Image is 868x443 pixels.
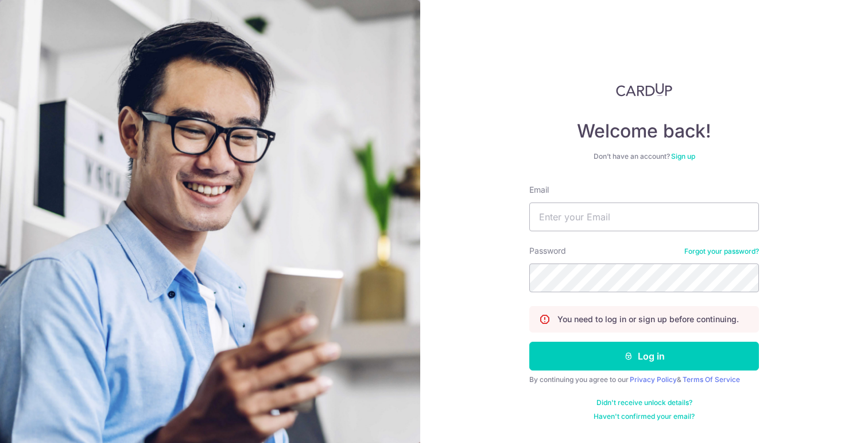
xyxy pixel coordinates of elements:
[529,203,759,231] input: Enter your Email
[529,184,549,196] label: Email
[594,412,695,421] a: Haven't confirmed your email?
[529,245,566,257] label: Password
[616,83,672,97] img: CardUp Logo
[683,375,740,384] a: Terms Of Service
[529,120,759,143] h4: Welcome back!
[529,342,759,371] button: Log in
[596,398,692,407] a: Didn't receive unlock details?
[671,152,695,161] a: Sign up
[684,247,759,256] a: Forgot your password?
[529,152,759,161] div: Don’t have an account?
[557,314,739,325] p: You need to log in or sign up before continuing.
[630,375,677,384] a: Privacy Policy
[529,375,759,384] div: By continuing you agree to our &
